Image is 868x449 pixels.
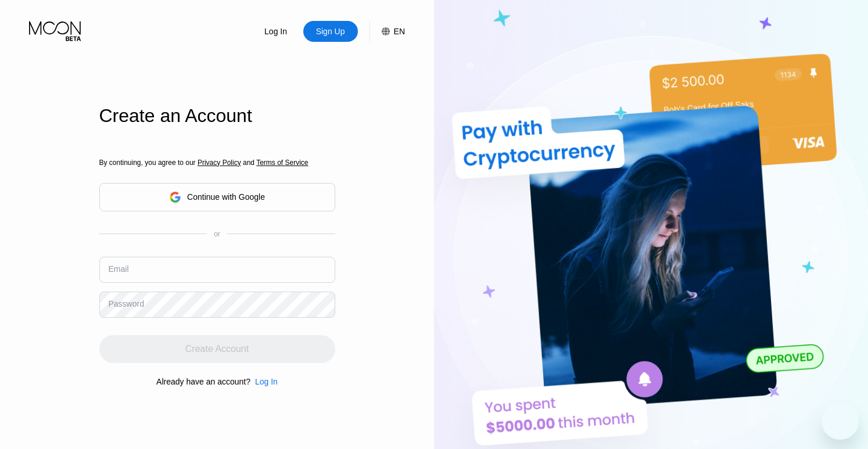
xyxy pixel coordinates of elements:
div: Continue with Google [187,192,265,202]
span: Privacy Policy [198,159,241,167]
div: or [214,230,220,238]
div: Log In [249,21,303,42]
span: and [241,159,257,167]
div: Sign Up [303,21,358,42]
div: Log In [255,377,278,386]
iframe: 启动消息传送窗口的按钮 [822,403,859,440]
div: Password [109,299,144,308]
div: By continuing, you agree to our [99,159,335,167]
div: EN [394,27,405,36]
div: EN [370,21,405,42]
span: Terms of Service [256,159,308,167]
div: Already have an account? [156,377,250,386]
div: Sign Up [315,26,346,37]
div: Log In [250,377,278,386]
div: Log In [263,26,288,37]
div: Email [109,264,129,274]
div: Continue with Google [99,183,335,211]
div: Create an Account [99,105,335,127]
